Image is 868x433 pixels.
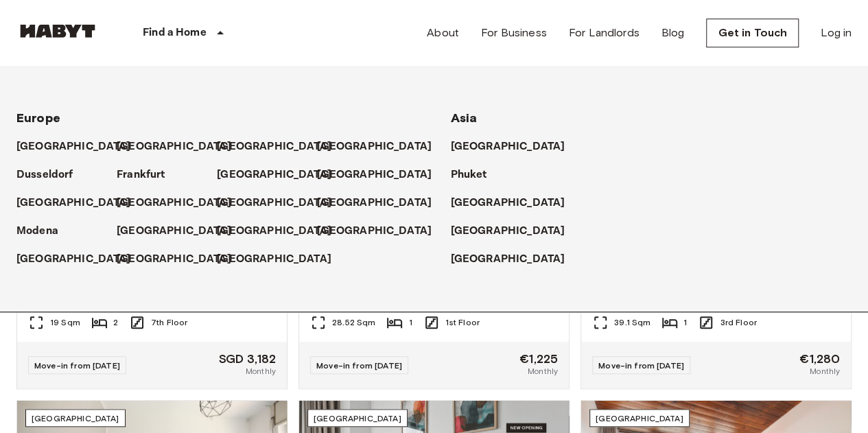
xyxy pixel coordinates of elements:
span: Move-in from [DATE] [598,360,684,371]
p: [GEOGRAPHIC_DATA] [117,139,231,155]
p: Frankfurt [117,167,165,183]
p: [GEOGRAPHIC_DATA] [217,139,331,155]
p: Modena [16,223,58,239]
a: About [427,25,459,41]
span: [GEOGRAPHIC_DATA] [596,413,683,423]
span: Europe [16,110,60,126]
a: For Landlords [569,25,640,41]
p: [GEOGRAPHIC_DATA] [317,195,432,211]
p: Dusseldorf [16,167,73,183]
p: [GEOGRAPHIC_DATA] [317,223,432,239]
a: [GEOGRAPHIC_DATA] [317,139,445,155]
a: Frankfurt [117,167,178,183]
span: SGD 3,182 [219,353,276,365]
a: [GEOGRAPHIC_DATA] [117,195,245,211]
p: [GEOGRAPHIC_DATA] [451,139,565,155]
a: [GEOGRAPHIC_DATA] [317,167,445,183]
a: Modena [16,223,72,239]
a: [GEOGRAPHIC_DATA] [117,251,245,268]
p: [GEOGRAPHIC_DATA] [117,223,231,239]
p: [GEOGRAPHIC_DATA] [217,223,331,239]
span: Monthly [810,365,840,377]
span: 1 [683,316,687,329]
a: Dusseldorf [16,167,87,183]
p: [GEOGRAPHIC_DATA] [16,195,131,211]
p: [GEOGRAPHIC_DATA] [217,195,331,211]
a: [GEOGRAPHIC_DATA] [217,195,345,211]
a: [GEOGRAPHIC_DATA] [16,251,145,268]
p: [GEOGRAPHIC_DATA] [451,223,565,239]
p: [GEOGRAPHIC_DATA] [16,139,131,155]
span: Move-in from [DATE] [316,360,402,371]
a: [GEOGRAPHIC_DATA] [16,195,145,211]
p: [GEOGRAPHIC_DATA] [217,167,331,183]
a: [GEOGRAPHIC_DATA] [117,223,245,239]
p: [GEOGRAPHIC_DATA] [16,251,131,268]
a: Log in [821,25,852,41]
span: [GEOGRAPHIC_DATA] [32,413,119,423]
span: €1,280 [799,353,840,365]
a: [GEOGRAPHIC_DATA] [317,223,445,239]
span: [GEOGRAPHIC_DATA] [314,413,401,423]
span: 2 [113,316,118,329]
span: Monthly [528,365,558,377]
span: €1,225 [519,353,558,365]
p: [GEOGRAPHIC_DATA] [317,139,432,155]
span: 28.52 Sqm [332,316,375,329]
a: [GEOGRAPHIC_DATA] [217,223,345,239]
p: [GEOGRAPHIC_DATA] [117,195,231,211]
a: [GEOGRAPHIC_DATA] [451,223,579,239]
p: [GEOGRAPHIC_DATA] [451,195,565,211]
span: 39.1 Sqm [614,316,650,329]
span: 1 [408,316,412,329]
p: Find a Home [143,25,207,41]
a: [GEOGRAPHIC_DATA] [317,195,445,211]
span: 19 Sqm [50,316,80,329]
p: [GEOGRAPHIC_DATA] [117,251,231,268]
a: [GEOGRAPHIC_DATA] [451,251,579,268]
a: [GEOGRAPHIC_DATA] [217,139,345,155]
a: [GEOGRAPHIC_DATA] [451,139,579,155]
p: Phuket [451,167,487,183]
a: Get in Touch [706,19,799,47]
a: Blog [661,25,685,41]
span: Asia [451,110,478,126]
span: Monthly [246,365,276,377]
img: Habyt [16,24,99,38]
a: [GEOGRAPHIC_DATA] [117,139,245,155]
p: [GEOGRAPHIC_DATA] [317,167,432,183]
a: [GEOGRAPHIC_DATA] [16,139,145,155]
a: Phuket [451,167,501,183]
p: [GEOGRAPHIC_DATA] [451,251,565,268]
a: [GEOGRAPHIC_DATA] [217,251,345,268]
span: 3rd Floor [720,316,756,329]
a: For Business [481,25,547,41]
a: [GEOGRAPHIC_DATA] [451,195,579,211]
span: 7th Floor [151,316,187,329]
a: [GEOGRAPHIC_DATA] [217,167,345,183]
span: Move-in from [DATE] [34,360,120,371]
p: [GEOGRAPHIC_DATA] [217,251,331,268]
span: 1st Floor [445,316,480,329]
